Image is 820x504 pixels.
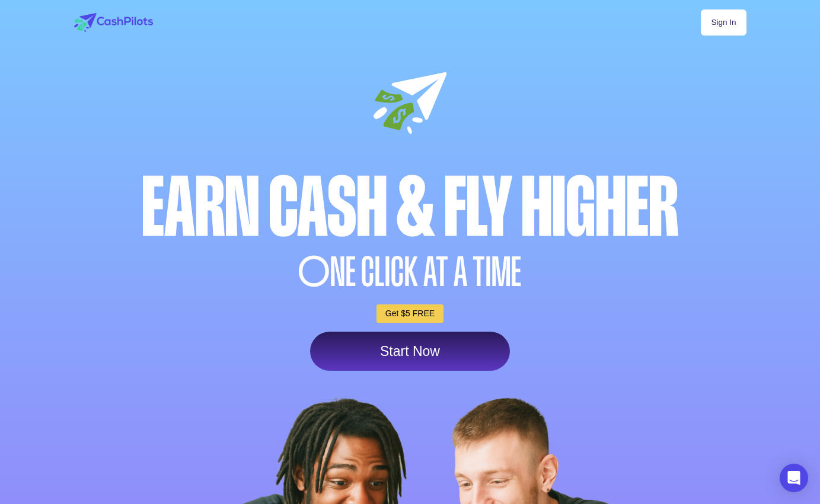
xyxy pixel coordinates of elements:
[310,332,510,371] a: Start Now
[298,252,330,293] span: O
[377,304,443,323] a: Get $5 FREE
[71,166,749,249] div: Earn Cash & Fly higher
[701,9,746,36] a: Sign In
[74,13,153,32] img: logo
[71,252,749,293] div: NE CLICK AT A TIME
[780,464,808,492] div: Open Intercom Messenger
